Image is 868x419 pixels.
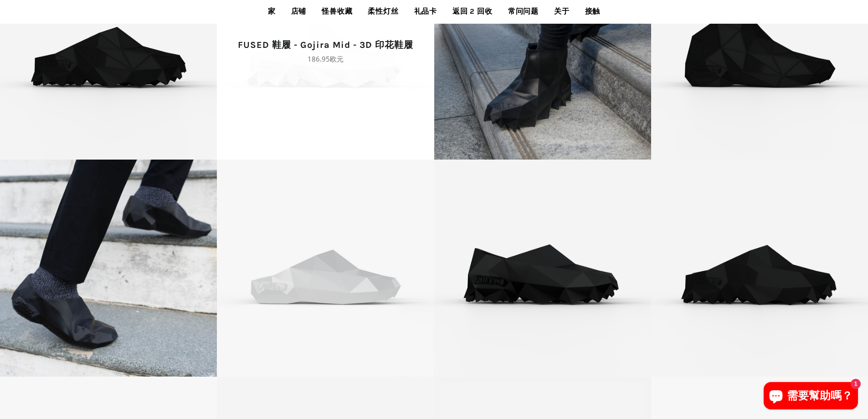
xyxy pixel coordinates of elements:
[291,7,307,16] font: 店铺
[761,382,861,412] inbox-online-store-chat: Shopify 在线商店聊天
[368,7,398,16] font: 柔性灯丝
[554,7,570,16] font: 关于
[585,7,601,16] font: 接触
[308,54,344,63] font: 186.95欧元
[508,7,539,16] font: 常问问题
[268,7,276,16] font: 家
[434,160,651,377] a: [3D打印鞋] - 轻量定制3D打印鞋运动鞋凉鞋融合鞋类
[238,40,413,50] font: FUSED 鞋履 - Gojira Mid - 3D 印花鞋履
[651,160,868,377] a: [3D打印鞋] - 轻量定制3D打印鞋运动鞋凉鞋融合鞋类
[452,7,493,16] font: 返回 2 回收
[322,7,352,16] font: 怪兽收藏
[414,7,437,16] font: 礼品卡
[217,160,434,377] a: [3D打印鞋] - 轻量定制3D打印鞋运动鞋凉鞋融合鞋类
